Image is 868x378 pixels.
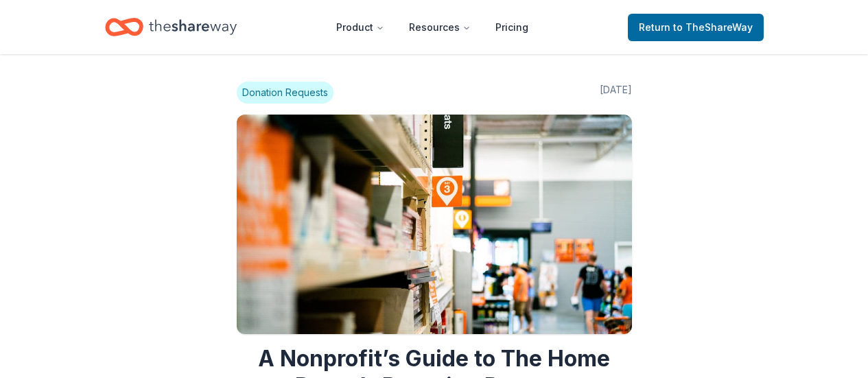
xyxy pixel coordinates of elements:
img: Image for A Nonprofit’s Guide to The Home Depot’s Donation Request [237,115,632,334]
button: Resources [398,14,482,41]
button: Product [325,14,395,41]
span: [DATE] [600,82,632,104]
span: to TheShareWay [673,21,753,33]
nav: Main [325,11,539,43]
span: Donation Requests [237,82,333,104]
a: Pricing [484,14,539,41]
span: Return [639,19,753,36]
a: Home [105,11,237,43]
a: Returnto TheShareWay [628,14,764,41]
